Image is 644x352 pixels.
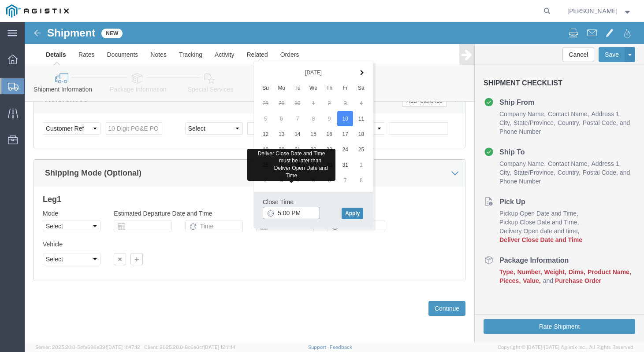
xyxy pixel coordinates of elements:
span: Server: 2025.20.0-5efa686e39f [35,345,140,350]
span: Copyright © [DATE]-[DATE] Agistix Inc., All Rights Reserved [498,344,633,351]
span: Client: 2025.20.0-8c6e0cf [144,345,235,350]
span: [DATE] 12:11:14 [204,345,235,350]
img: logo [6,4,69,18]
a: Support [308,345,330,350]
button: [PERSON_NAME] [567,6,632,16]
span: Brooke Schultz [567,6,618,16]
iframe: FS Legacy Container [25,22,644,343]
a: Feedback [330,345,352,350]
span: [DATE] 11:47:12 [107,345,140,350]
